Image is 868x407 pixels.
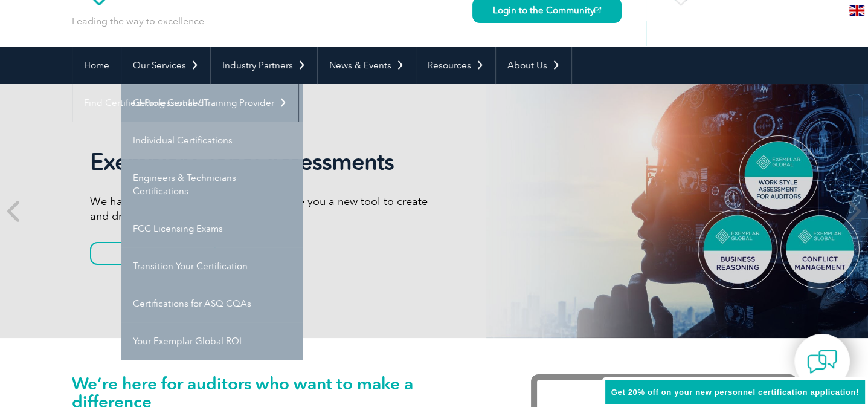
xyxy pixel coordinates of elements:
[121,285,303,322] a: Certifications for ASQ CQAs
[90,148,434,176] h2: Exemplar Global Assessments
[72,84,298,122] a: Find Certified Professional / Training Provider
[90,242,216,265] a: Learn More
[72,47,121,84] a: Home
[121,122,303,159] a: Individual Certifications
[121,47,210,84] a: Our Services
[121,322,303,360] a: Your Exemplar Global ROI
[807,347,837,377] img: contact-chat.png
[416,47,495,84] a: Resources
[90,194,434,223] p: We have partnered with TalentClick to give you a new tool to create and drive high-performance teams
[318,47,416,84] a: News & Events
[849,5,864,16] img: en
[121,247,303,285] a: Transition Your Certification
[594,7,601,13] img: open_square.png
[496,47,571,84] a: About Us
[72,15,204,28] p: Leading the way to excellence
[211,47,317,84] a: Industry Partners
[611,388,859,397] span: Get 20% off on your new personnel certification application!
[121,210,303,247] a: FCC Licensing Exams
[121,159,303,210] a: Engineers & Technicians Certifications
